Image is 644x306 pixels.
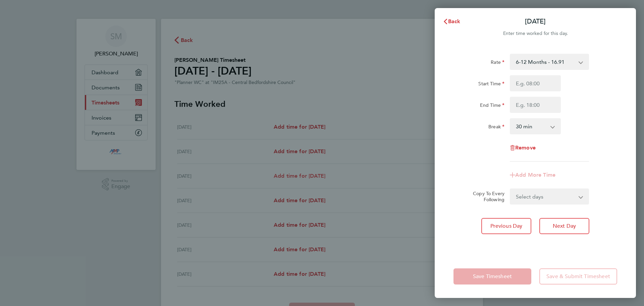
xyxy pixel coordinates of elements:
[525,17,546,26] p: [DATE]
[539,218,589,234] button: Next Day
[510,75,561,91] input: E.g. 08:00
[553,223,576,229] span: Next Day
[448,18,461,25] span: Back
[488,124,504,132] label: Break
[515,144,536,151] span: Remove
[435,30,636,38] div: Enter time worked for this day.
[480,102,504,110] label: End Time
[436,15,467,28] button: Back
[468,190,504,203] label: Copy To Every Following
[490,223,523,229] span: Previous Day
[510,97,561,113] input: E.g. 18:00
[491,59,504,67] label: Rate
[481,218,531,234] button: Previous Day
[478,81,504,89] label: Start Time
[510,145,536,150] button: Remove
